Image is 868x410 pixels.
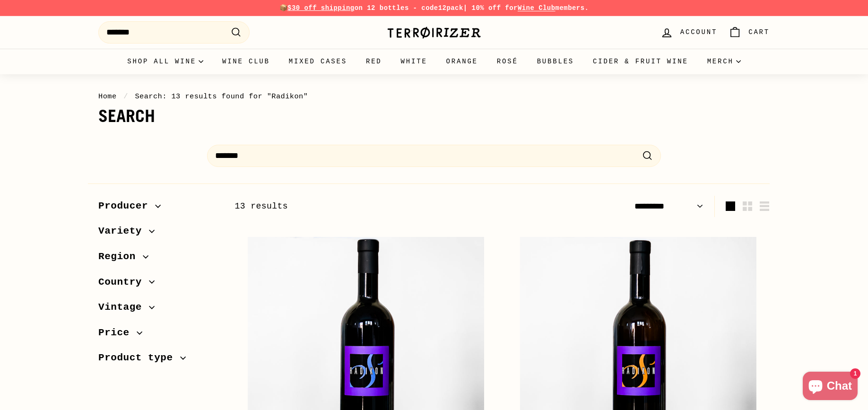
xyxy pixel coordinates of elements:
[79,49,789,74] div: Primary
[528,49,583,74] a: Bubbles
[98,221,219,246] button: Variety
[391,49,437,74] a: White
[98,325,137,341] span: Price
[98,350,180,366] span: Product type
[98,198,155,214] span: Producer
[438,4,463,12] strong: 12pack
[98,223,149,239] span: Variety
[98,196,219,221] button: Producer
[118,49,213,74] summary: Shop all wine
[518,4,556,12] a: Wine Club
[279,49,356,74] a: Mixed Cases
[98,91,770,102] nav: breadcrumbs
[487,49,528,74] a: Rosé
[655,18,723,46] a: Account
[98,92,117,101] a: Home
[98,249,143,265] span: Region
[98,3,770,13] p: 📦 on 12 bottles - code | 10% off for members.
[723,18,775,46] a: Cart
[680,27,717,37] span: Account
[287,4,355,12] span: $30 off shipping
[356,49,391,74] a: Red
[437,49,487,74] a: Orange
[98,323,219,348] button: Price
[213,49,279,74] a: Wine Club
[98,107,770,126] h1: Search
[800,372,860,402] inbox-online-store-chat: Shopify online store chat
[748,27,770,37] span: Cart
[135,92,308,101] span: Search: 13 results found for "Radikon"
[121,92,130,101] span: /
[698,49,750,74] summary: Merch
[98,272,219,297] button: Country
[583,49,698,74] a: Cider & Fruit Wine
[234,200,502,213] div: 13 results
[98,246,219,272] button: Region
[98,297,219,323] button: Vintage
[98,348,219,373] button: Product type
[98,299,149,315] span: Vintage
[98,274,149,290] span: Country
